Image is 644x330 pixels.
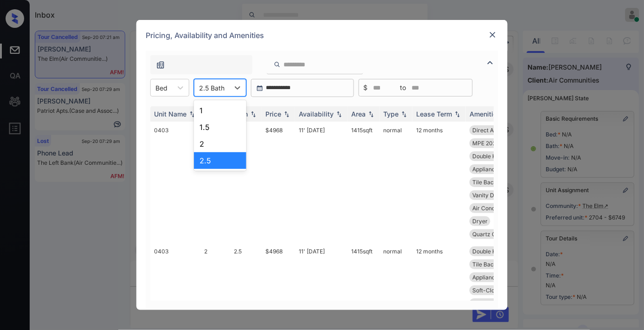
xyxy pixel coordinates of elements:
img: sorting [249,111,258,117]
img: icon-zuma [274,60,281,69]
div: Lease Term [416,110,452,118]
span: to [400,83,406,93]
span: MPE 2024 Hallwa... [472,140,523,147]
td: 2.5 [230,122,262,243]
img: icon-zuma [156,60,165,70]
span: Tile Backsplash [472,179,514,186]
td: normal [380,122,412,243]
span: Direct Access [472,127,509,134]
span: Quartz Countert... [472,231,519,238]
td: 11' [DATE] [295,122,348,243]
span: Soft-Close Cabi... [472,287,518,294]
img: icon-zuma [485,57,496,68]
td: 2 [200,122,230,243]
span: Appliances Stai... [472,274,517,281]
div: Pricing, Availability and Amenities [136,20,508,51]
span: Tile Backsplash [472,261,514,268]
div: Area [351,110,366,118]
div: Price [265,110,281,118]
img: sorting [453,111,462,117]
div: 1 [194,102,246,119]
td: 1415 sqft [348,122,380,243]
span: Dryer [472,218,488,225]
div: Unit Name [154,110,187,118]
img: sorting [335,111,344,117]
div: 1.5 [194,119,246,136]
span: Double Height C... [472,153,519,160]
img: close [488,30,497,39]
td: 12 months [412,122,466,243]
span: Vanity Double [472,192,509,199]
span: Double Height C... [472,248,519,255]
td: $4968 [262,122,295,243]
span: Air Conditionin... [472,205,515,212]
div: 2.5 [194,152,246,169]
img: sorting [399,111,409,117]
span: Refrigerator Le... [472,300,516,307]
div: Amenities [470,110,501,118]
img: sorting [367,111,376,117]
span: $ [364,83,368,93]
img: sorting [187,111,197,117]
img: sorting [282,111,291,117]
td: 0403 [150,122,200,243]
div: Type [383,110,399,118]
div: 2 [194,136,246,152]
span: Appliances Stai... [472,166,517,173]
div: Availability [299,110,334,118]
